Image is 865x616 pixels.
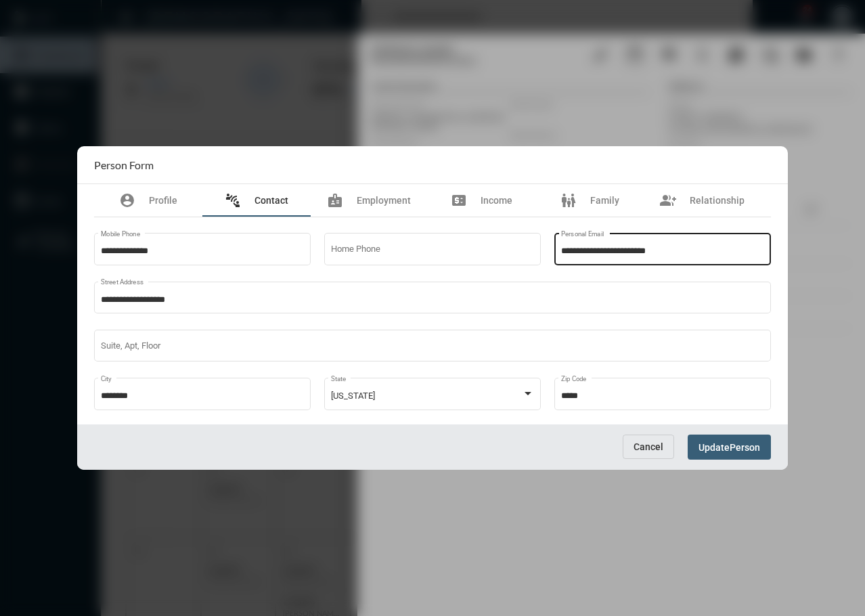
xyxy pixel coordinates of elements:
[119,192,135,208] mat-icon: account_circle
[225,192,241,208] mat-icon: connect_without_contact
[698,442,730,453] span: Update
[331,391,375,401] span: [US_STATE]
[327,192,343,208] mat-icon: badge
[94,158,154,171] h2: Person Form
[481,195,512,206] span: Income
[560,192,577,208] mat-icon: family_restroom
[254,195,288,206] span: Contact
[688,435,771,460] button: UpdatePerson
[149,195,177,206] span: Profile
[730,442,760,453] span: Person
[634,441,663,452] span: Cancel
[660,192,676,208] mat-icon: group_add
[451,192,467,208] mat-icon: price_change
[623,435,674,459] button: Cancel
[357,195,411,206] span: Employment
[690,195,745,206] span: Relationship
[590,195,619,206] span: Family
